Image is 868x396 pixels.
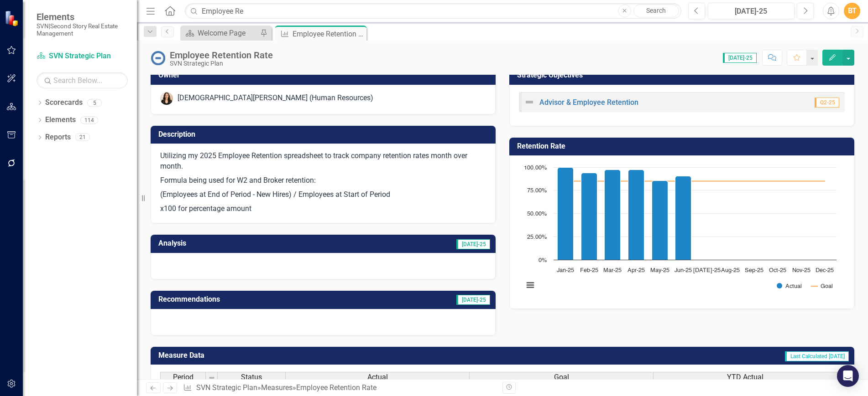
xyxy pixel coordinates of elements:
div: Employee Retention Rate [293,28,364,40]
span: [DATE]-25 [723,53,757,63]
div: Employee Retention Rate [170,50,273,60]
div: 114 [80,116,98,124]
path: Mar-25, 97.06. Actual. [605,170,621,260]
h3: Analysis [158,239,307,247]
path: Feb-25, 93.94. Actual. [581,173,597,260]
a: Reports [45,132,71,143]
div: [DEMOGRAPHIC_DATA][PERSON_NAME] (Human Resources) [178,93,373,103]
img: Kristen Hodge [160,92,173,105]
text: May-25 [650,267,669,273]
text: Jan-25 [557,267,574,273]
div: Employee Retention Rate [296,383,376,392]
img: ClearPoint Strategy [5,10,21,26]
a: Measures [261,383,293,392]
g: Actual, series 1 of 2. Bar series with 12 bars. [558,167,826,260]
h3: Owner [158,71,491,79]
a: Elements [45,115,76,125]
small: SVN|Second Story Real Estate Management [37,22,128,37]
p: Formula being used for W2 and Broker retention: [160,174,486,188]
div: 5 [87,99,102,107]
text: 0% [539,257,547,263]
text: Sep-25 [745,267,763,273]
input: Search Below... [37,72,128,88]
a: SVN Strategic Plan [196,383,257,392]
span: [DATE]-25 [456,239,490,249]
a: Search [633,5,679,17]
h3: Recommendations [158,295,371,303]
p: Utilizing my 2025 Employee Retention spreadsheet to track company retention rates month over month. [160,151,486,174]
span: YTD Actual [727,373,763,381]
div: Open Intercom Messenger [837,365,859,387]
img: 8DAGhfEEPCf229AAAAAElFTkSuQmCC [208,374,215,381]
div: Chart. Highcharts interactive chart. [519,163,845,299]
img: Not Defined [524,97,535,108]
p: x100 for percentage amount [160,202,486,214]
p: (Employees at End of Period - New Hires) / Employees at Start of Period [160,188,486,202]
span: [DATE]-25 [456,295,490,305]
span: Actual [367,373,388,381]
div: Welcome Page [198,27,258,39]
a: Advisor & Employee Retention [539,98,638,107]
path: Jun-25, 90.32. Actual. [675,176,691,260]
path: Apr-25, 97.14. Actual. [628,170,644,260]
text: Apr-25 [627,267,645,273]
span: Q2-25 [815,98,839,108]
input: Search ClearPoint... [185,3,681,19]
h3: Description [158,130,491,139]
path: Jan-25, 100. Actual. [558,168,574,260]
text: Aug-25 [721,267,740,273]
span: Goal [554,373,569,381]
img: No Information [151,51,165,65]
button: BT [844,3,860,19]
h3: Measure Data [158,351,446,360]
svg: Interactive chart [519,163,841,299]
text: 50.00% [527,211,547,217]
div: [DATE]-25 [711,6,791,17]
button: Show Actual [777,283,802,289]
div: » » [183,383,496,393]
text: Oct-25 [769,267,786,273]
a: SVN Strategic Plan [37,51,128,62]
a: Welcome Page [183,27,258,39]
span: Elements [37,11,128,22]
span: Status [241,373,262,381]
div: SVN Strategic Plan [170,60,273,67]
span: Last Calculated [DATE] [785,351,849,361]
h3: Retention Rate [517,142,850,150]
text: Dec-25 [816,267,834,273]
span: Period [173,373,193,381]
text: Nov-25 [792,267,810,273]
button: View chart menu, Chart [524,279,537,292]
text: Mar-25 [603,267,622,273]
text: Feb-25 [580,267,598,273]
button: [DATE]-25 [708,3,795,19]
g: Goal, series 2 of 2. Line with 12 data points. [564,180,827,183]
text: 25.00% [527,234,547,240]
path: May-25, 85.71. Actual. [652,181,668,260]
div: 21 [75,134,90,141]
text: 100.00% [524,165,547,171]
button: Show Goal [811,283,833,289]
text: [DATE]-25 [693,267,721,273]
text: 75.00% [527,188,547,194]
text: Jun-25 [675,267,692,273]
h3: Strategic Objectives [517,71,850,79]
a: Scorecards [45,98,83,108]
